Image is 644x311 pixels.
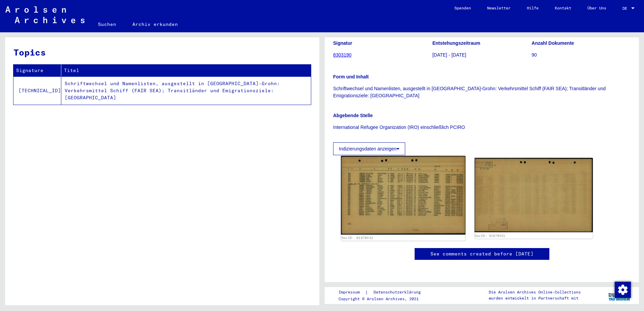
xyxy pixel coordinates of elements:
a: 8303190 [333,52,352,58]
td: [TECHNICAL_ID] [13,76,61,105]
th: Signature [13,65,61,76]
b: Form und Inhalt [333,74,369,79]
a: Archiv erkunden [124,16,186,32]
p: wurden entwickelt in Partnerschaft mit [489,295,581,301]
button: Indizierungsdaten anzeigen [333,142,405,155]
b: Anzahl Dokumente [532,40,574,46]
p: Copyright © Arolsen Archives, 2021 [339,296,429,302]
a: Suchen [90,16,124,32]
b: Entstehungszeitraum [432,40,480,46]
p: Die Arolsen Archives Online-Collections [489,289,581,295]
b: Abgebende Stelle [333,113,373,118]
img: 002.jpg [475,158,593,232]
p: 90 [532,51,631,59]
p: [DATE] - [DATE] [432,51,532,59]
a: DocID: 81670431 [342,236,373,240]
img: yv_logo.png [607,287,632,304]
p: International Refugee Organization (IRO) einschließlich PCIRO [333,124,631,131]
th: Titel [61,65,311,76]
a: Datenschutzerklärung [368,289,429,296]
p: Schriftwechsel und Namenlisten, ausgestellt in [GEOGRAPHIC_DATA]-Grohn: Verkehrsmittel Schiff (FA... [333,85,631,99]
a: DocID: 81670431 [475,234,505,238]
a: See comments created before [DATE] [430,250,534,257]
a: Impressum [339,289,365,296]
img: Arolsen_neg.svg [5,6,85,23]
div: | [339,289,429,296]
img: 001.jpg [341,156,465,235]
span: DE [622,6,630,11]
div: Zustimmung ändern [614,281,631,298]
h3: Topics [13,46,311,59]
b: Signatur [333,40,352,46]
img: Zustimmung ändern [615,282,631,298]
td: Schriftwechsel und Namenlisten, ausgestellt in [GEOGRAPHIC_DATA]-Grohn: Verkehrsmittel Schiff (FA... [61,76,311,105]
